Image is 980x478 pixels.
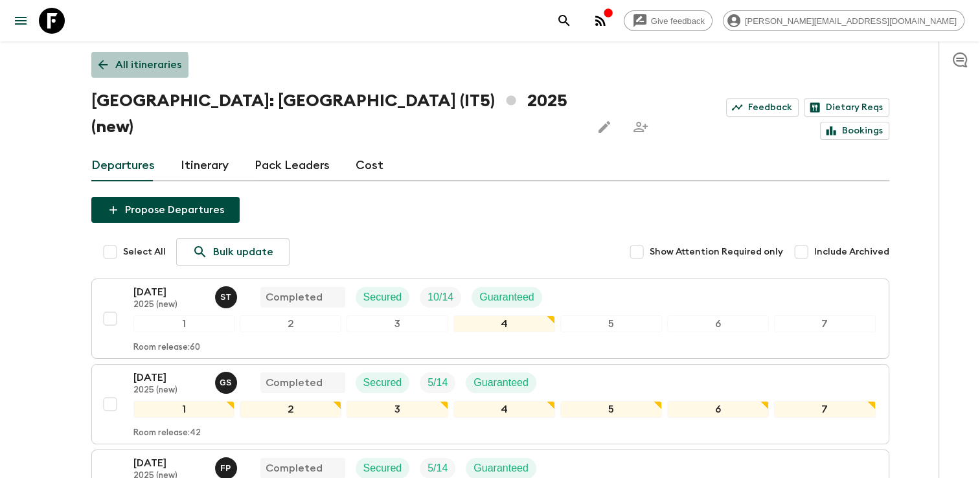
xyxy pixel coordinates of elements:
p: 2025 (new) [133,385,205,396]
div: 4 [453,401,555,418]
div: Trip Fill [420,287,461,308]
p: Guaranteed [479,290,534,305]
a: All itineraries [91,52,188,78]
p: [DATE] [133,455,205,471]
span: Federico Poletti [215,461,240,472]
button: Edit this itinerary [591,114,617,140]
p: Completed [266,375,323,391]
div: 2 [240,315,341,332]
h1: [GEOGRAPHIC_DATA]: [GEOGRAPHIC_DATA] (IT5) 2025 (new) [91,88,582,140]
div: 3 [347,315,448,332]
div: Trip Fill [420,372,455,393]
span: Select All [123,245,166,258]
div: 1 [133,401,235,418]
a: Feedback [726,98,799,117]
div: [PERSON_NAME][EMAIL_ADDRESS][DOMAIN_NAME] [723,10,964,31]
p: Bulk update [213,244,273,260]
p: Room release: 60 [133,343,200,353]
span: Gianluca Savarino [215,376,240,386]
p: 2025 (new) [133,300,205,310]
div: Secured [356,287,410,308]
a: Cost [356,150,383,181]
div: 7 [774,315,876,332]
div: 3 [347,401,448,418]
div: 6 [667,315,769,332]
a: Departures [91,150,155,181]
span: Include Archived [814,245,889,258]
p: All itineraries [115,57,181,73]
p: Secured [363,461,402,476]
p: 5 / 14 [427,375,448,391]
p: Room release: 42 [133,428,201,438]
a: Itinerary [181,150,229,181]
div: 7 [774,401,876,418]
a: Dietary Reqs [804,98,889,117]
button: menu [8,8,34,34]
p: [DATE] [133,370,205,385]
button: [DATE]2025 (new)Gianluca SavarinoCompletedSecuredTrip FillGuaranteed1234567Room release:42 [91,364,889,444]
div: Secured [356,372,410,393]
p: [DATE] [133,284,205,300]
a: Bookings [820,122,889,140]
a: Give feedback [624,10,712,31]
button: search adventures [551,8,577,34]
span: Give feedback [644,16,712,26]
p: 5 / 14 [427,461,448,476]
button: Propose Departures [91,197,240,223]
button: [DATE]2025 (new)Simona TimpanaroCompletedSecuredTrip FillGuaranteed1234567Room release:60 [91,279,889,359]
div: 6 [667,401,769,418]
div: 5 [560,401,662,418]
p: Completed [266,290,323,305]
p: Guaranteed [473,461,529,476]
p: 10 / 14 [427,290,453,305]
div: 4 [453,315,555,332]
span: Share this itinerary [628,114,654,140]
p: Completed [266,461,323,476]
p: Guaranteed [473,375,529,391]
div: 5 [560,315,662,332]
span: [PERSON_NAME][EMAIL_ADDRESS][DOMAIN_NAME] [738,16,964,26]
div: 2 [240,401,341,418]
p: Secured [363,290,402,305]
span: Show Attention Required only [650,245,783,258]
p: Secured [363,375,402,391]
div: 1 [133,315,235,332]
a: Bulk update [176,238,290,266]
span: Simona Timpanaro [215,290,240,301]
a: Pack Leaders [255,150,330,181]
